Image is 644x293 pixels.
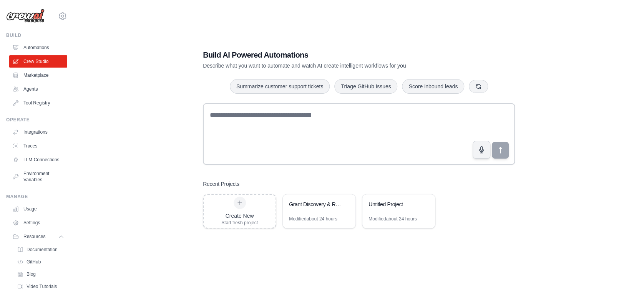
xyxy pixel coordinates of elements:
div: Operate [6,117,67,123]
div: Build [6,32,67,38]
button: Summarize customer support tickets [230,79,330,94]
iframe: Chat Widget [606,256,644,293]
a: Settings [9,217,67,229]
div: Modified about 24 hours [289,216,337,222]
a: Documentation [14,244,67,255]
a: Environment Variables [9,167,67,186]
span: Blog [27,271,36,277]
button: Click to speak your automation idea [473,141,490,159]
button: Resources [9,230,67,243]
div: Modified about 24 hours [368,216,417,222]
a: Agents [9,83,67,95]
span: Documentation [27,247,58,253]
div: Manage [6,194,67,200]
div: Untitled Project [368,200,421,208]
a: LLM Connections [9,154,67,166]
div: Grant Discovery & Reporting Automation [289,200,342,208]
a: Blog [14,269,67,280]
a: Marketplace [9,69,67,81]
a: Integrations [9,126,67,138]
button: Get new suggestions [469,80,488,93]
a: Tool Registry [9,97,67,109]
h3: Recent Projects [203,180,239,188]
p: Describe what you want to automate and watch AI create intelligent workflows for you [203,62,461,70]
div: Create New [221,212,258,220]
a: Usage [9,203,67,215]
a: Crew Studio [9,55,67,68]
a: GitHub [14,257,67,267]
div: Start fresh project [221,220,258,226]
a: Traces [9,140,67,152]
span: Video Tutorials [27,283,57,290]
button: Triage GitHub issues [334,79,397,94]
a: Automations [9,41,67,54]
img: Logo [6,9,45,23]
h1: Build AI Powered Automations [203,50,461,60]
span: GitHub [27,259,41,265]
a: Video Tutorials [14,281,67,292]
span: Resources [23,233,45,240]
button: Score inbound leads [402,79,464,94]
